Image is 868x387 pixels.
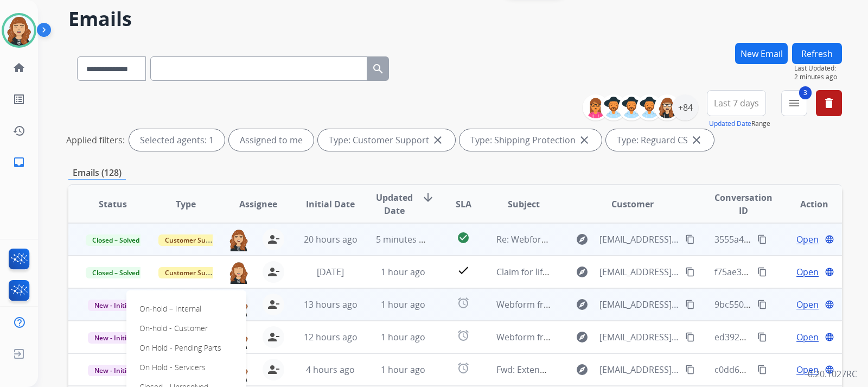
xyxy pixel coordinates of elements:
[88,332,138,344] span: New - Initial
[381,364,425,376] span: 1 hour ago
[228,229,250,251] img: agent-avatar
[381,331,425,343] span: 1 hour ago
[735,43,788,64] button: New Email
[304,299,358,310] span: 13 hours ago
[685,234,695,244] mat-icon: content_copy
[796,233,819,246] span: Open
[792,43,842,64] button: Refresh
[304,331,358,343] span: 12 hours ago
[267,331,280,344] mat-icon: person_remove
[822,97,835,110] mat-icon: delete
[457,361,470,375] mat-icon: alarm
[306,364,355,376] span: 4 hours ago
[578,134,591,147] mat-icon: close
[158,234,229,246] span: Customer Support
[318,129,455,151] div: Type: Customer Support
[457,231,470,244] mat-icon: check_circle
[135,321,212,336] p: On-hold - Customer
[599,233,679,246] span: [EMAIL_ADDRESS][DOMAIN_NAME]
[757,365,767,375] mat-icon: content_copy
[685,332,695,342] mat-icon: content_copy
[12,61,25,74] mat-icon: home
[757,300,767,309] mat-icon: content_copy
[267,233,280,246] mat-icon: person_remove
[304,233,358,245] span: 20 hours ago
[88,300,138,311] span: New - Initial
[12,156,25,169] mat-icon: inbox
[825,234,834,244] mat-icon: language
[599,363,679,376] span: [EMAIL_ADDRESS][DOMAIN_NAME]
[459,129,602,151] div: Type: Shipping Protection
[12,124,25,137] mat-icon: history
[709,119,751,128] button: Updated Date
[317,266,344,278] span: [DATE]
[825,267,834,277] mat-icon: language
[611,198,654,211] span: Customer
[781,90,807,116] button: 3
[496,331,742,343] span: Webform from [EMAIL_ADDRESS][DOMAIN_NAME] on [DATE]
[796,265,819,278] span: Open
[685,365,695,375] mat-icon: content_copy
[714,101,759,105] span: Last 7 days
[576,363,589,376] mat-icon: explore
[66,134,125,147] p: Applied filters:
[757,267,767,277] mat-icon: content_copy
[86,267,146,278] span: Closed – Solved
[372,62,385,75] mat-icon: search
[757,234,767,244] mat-icon: content_copy
[129,129,225,151] div: Selected agents: 1
[714,191,773,217] span: Conversation ID
[376,191,413,217] span: Updated Date
[135,340,226,356] p: On Hold - Pending Parts
[690,134,703,147] mat-icon: close
[599,298,679,311] span: [EMAIL_ADDRESS][DOMAIN_NAME]
[86,234,146,246] span: Closed – Solved
[707,90,766,116] button: Last 7 days
[576,265,589,278] mat-icon: explore
[709,119,770,128] span: Range
[68,166,126,180] p: Emails (128)
[508,198,540,211] span: Subject
[267,265,280,278] mat-icon: person_remove
[381,299,425,310] span: 1 hour ago
[496,266,569,278] span: Claim for lift chair
[496,233,757,245] span: Re: Webform from [EMAIL_ADDRESS][DOMAIN_NAME] on [DATE]
[88,365,138,376] span: New - Initial
[496,364,682,376] span: Fwd: Extend Product Protection Confirmation
[808,367,857,380] p: 0.20.1027RC
[794,64,842,73] span: Last Updated:
[796,331,819,344] span: Open
[788,97,801,110] mat-icon: menu
[796,363,819,376] span: Open
[794,73,842,81] span: 2 minutes ago
[267,363,280,376] mat-icon: person_remove
[12,93,25,106] mat-icon: list_alt
[825,365,834,375] mat-icon: language
[757,332,767,342] mat-icon: content_copy
[239,198,277,211] span: Assignee
[496,299,742,310] span: Webform from [EMAIL_ADDRESS][DOMAIN_NAME] on [DATE]
[599,265,679,278] span: [EMAIL_ADDRESS][DOMAIN_NAME]
[376,233,434,245] span: 5 minutes ago
[306,198,355,211] span: Initial Date
[228,261,250,284] img: agent-avatar
[135,360,210,375] p: On Hold - Servicers
[381,266,425,278] span: 1 hour ago
[685,267,695,277] mat-icon: content_copy
[825,300,834,309] mat-icon: language
[176,198,196,211] span: Type
[229,129,314,151] div: Assigned to me
[456,198,471,211] span: SLA
[825,332,834,342] mat-icon: language
[796,298,819,311] span: Open
[769,185,842,223] th: Action
[422,191,435,204] mat-icon: arrow_downward
[99,198,127,211] span: Status
[685,300,695,309] mat-icon: content_copy
[576,298,589,311] mat-icon: explore
[457,329,470,342] mat-icon: alarm
[576,331,589,344] mat-icon: explore
[457,296,470,309] mat-icon: alarm
[599,331,679,344] span: [EMAIL_ADDRESS][DOMAIN_NAME]
[68,8,842,30] h2: Emails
